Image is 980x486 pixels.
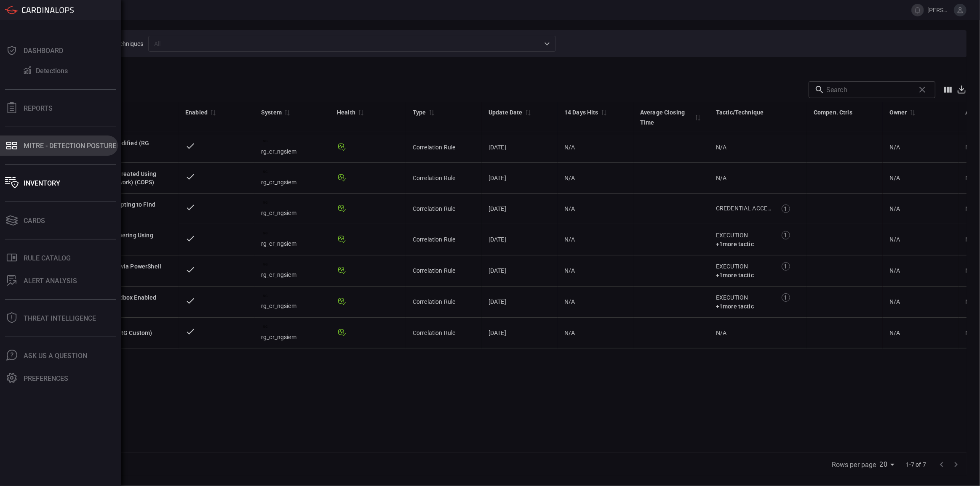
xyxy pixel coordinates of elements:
span: Go to previous page [935,460,949,468]
span: N/A [889,298,900,305]
div: Reports [24,104,53,112]
div: NG [261,262,270,267]
span: 1-7 of 7 [903,460,929,469]
td: [DATE] [482,163,558,194]
span: + 1 more tactic [716,272,754,279]
div: rg_cr_ngsiem [261,293,323,310]
span: N/A [965,236,976,243]
div: Correlation Rule [413,297,475,306]
button: Show/Hide columns [940,81,956,98]
div: Credential Access [716,204,772,213]
div: NG [261,293,270,298]
div: Tactic/Technique [716,107,764,117]
div: Threat Intelligence [24,314,96,322]
div: Rule Catalog [24,254,71,262]
div: MITRE - Detection Posture [24,142,116,150]
span: N/A [564,329,575,336]
div: 14 Days Hits [564,107,598,117]
div: 1 [782,293,790,302]
div: Execution [716,262,772,271]
div: Ask Us A Question [24,352,87,360]
td: [DATE] [482,287,558,318]
span: + 1 more tactic [716,241,754,247]
span: N/A [564,267,575,274]
span: Sort by Health ascending [355,109,366,116]
div: 1 [782,231,790,239]
div: 1 [782,262,790,271]
div: Execution [716,231,772,240]
div: rg_cr_ngsiem [261,200,323,217]
span: N/A [716,144,726,151]
input: Search [826,81,912,98]
div: 1 [782,204,790,213]
span: N/A [965,205,976,212]
span: N/A [889,267,900,274]
span: Sort by Update Date descending [523,109,533,116]
label: Rows per page [832,460,876,470]
span: N/A [965,298,976,305]
span: N/A [965,329,976,336]
td: [DATE] [482,194,558,224]
div: System [261,107,282,117]
span: N/A [889,329,900,336]
button: Export [956,85,967,94]
div: Dashboard [24,47,63,55]
span: Sort by Owner descending [907,109,917,116]
span: N/A [716,175,726,181]
div: Cards [24,217,45,225]
span: N/A [889,144,900,151]
div: Correlation Rule [413,266,475,275]
span: Sort by System ascending [282,109,292,116]
span: Sort by Type ascending [426,109,436,116]
span: Sort by 14 Days Hits descending [598,109,609,116]
span: N/A [889,236,900,243]
div: Update Date [489,107,523,117]
div: Type [413,107,426,117]
span: N/A [564,175,575,181]
div: Rows per page [880,458,897,471]
div: Correlation Rule [413,143,475,151]
span: N/A [965,144,976,151]
span: N/A [889,175,900,181]
div: Average Closing Time [640,107,692,127]
span: N/A [716,329,726,336]
div: Correlation Rule [413,329,475,337]
span: N/A [564,236,575,243]
div: Inventory [24,179,60,187]
span: [PERSON_NAME].[PERSON_NAME] [927,7,951,13]
span: Clear search [915,82,929,97]
div: rg_cr_ngsiem [261,170,323,186]
div: Correlation Rule [413,235,475,244]
span: N/A [965,175,976,181]
span: Sort by Enabled descending [208,109,218,116]
div: rg_cr_ngsiem [261,231,323,248]
div: NG [261,324,270,329]
span: N/A [564,205,575,212]
div: rg_cr_ngsiem [261,324,323,341]
span: N/A [564,144,575,151]
span: N/A [564,298,575,305]
td: [DATE] [482,318,558,348]
div: NG [261,139,270,144]
button: Open [541,38,553,50]
div: Enabled [185,107,208,117]
td: [DATE] [482,255,558,287]
div: rg_cr_ngsiem [261,139,323,156]
div: NG [261,231,270,236]
span: N/A [889,205,900,212]
div: Health [337,107,355,117]
div: ALERT ANALYSIS [24,277,77,285]
span: Sort by Average Closing Time descending [692,114,702,121]
td: [DATE] [482,132,558,163]
div: Correlation Rule [413,204,475,213]
span: Go to next page [949,460,963,468]
div: Preferences [24,374,68,382]
div: Owner [889,107,907,117]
